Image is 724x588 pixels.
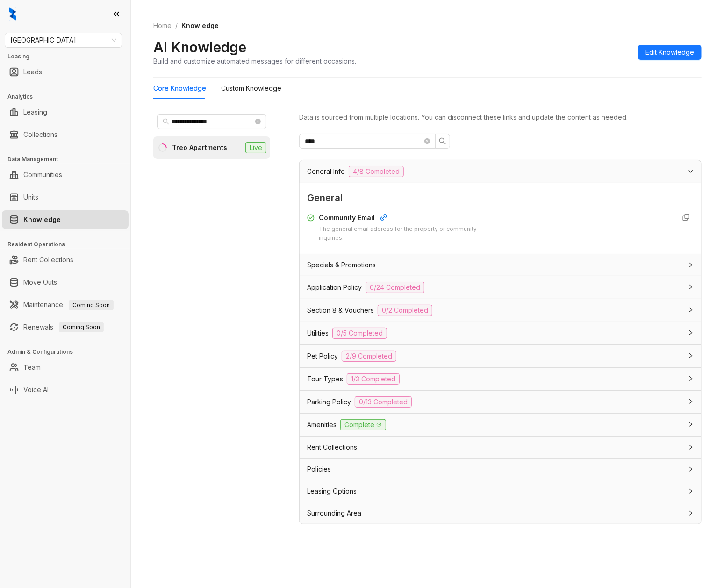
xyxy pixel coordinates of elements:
span: close-circle [424,138,430,144]
span: Edit Knowledge [645,47,694,57]
div: Application Policy6/24 Completed [300,276,701,299]
span: General [307,191,694,205]
span: General Info [307,166,345,177]
li: Voice AI [2,380,129,399]
button: Edit Knowledge [638,45,702,60]
div: General Info4/8 Completed [300,160,701,183]
span: 0/13 Completed [355,396,412,408]
span: collapsed [688,466,694,472]
span: Amenities [307,420,337,430]
span: collapsed [688,422,694,427]
span: collapsed [688,262,694,268]
span: Coming Soon [59,322,104,332]
li: Knowledge [2,210,129,229]
span: close-circle [255,119,261,124]
span: Application Policy [307,282,362,293]
span: 0/2 Completed [378,305,432,316]
span: collapsed [688,284,694,290]
div: Build and customize automated messages for different occasions. [153,56,356,66]
span: Tour Types [307,374,343,384]
a: Move Outs [23,273,57,292]
li: Collections [2,125,129,144]
li: Communities [2,165,129,184]
span: Leasing Options [307,486,357,496]
span: Section 8 & Vouchers [307,305,374,316]
li: Leads [2,63,129,81]
h3: Data Management [7,155,130,164]
div: Section 8 & Vouchers0/2 Completed [300,299,701,322]
h3: Analytics [7,93,130,101]
span: Utilities [307,328,329,338]
span: Parking Policy [307,397,351,407]
span: Surrounding Area [307,508,361,518]
span: collapsed [688,376,694,381]
div: Surrounding Area [300,502,701,524]
a: Leads [23,63,42,81]
div: Treo Apartments [172,143,227,153]
div: Leasing Options [300,480,701,502]
span: Rent Collections [307,442,357,452]
a: Knowledge [23,210,61,229]
span: Live [245,142,266,153]
a: Team [23,358,41,377]
span: 1/3 Completed [347,373,400,385]
span: collapsed [688,488,694,494]
span: Coming Soon [69,300,114,310]
div: Data is sourced from multiple locations. You can disconnect these links and update the content as... [299,112,702,122]
li: Move Outs [2,273,129,292]
div: Tour Types1/3 Completed [300,368,701,390]
li: Leasing [2,103,129,122]
span: search [163,118,169,125]
h2: AI Knowledge [153,38,246,56]
div: Rent Collections [300,437,701,458]
span: 6/24 Completed [366,282,424,293]
span: Fairfield [10,33,116,47]
span: expanded [688,168,694,174]
div: Core Knowledge [153,83,206,93]
a: Voice AI [23,380,49,399]
h3: Resident Operations [7,240,130,249]
span: Complete [340,419,386,430]
div: Parking Policy0/13 Completed [300,391,701,413]
div: Community Email [319,213,482,225]
span: 4/8 Completed [349,166,404,177]
a: Rent Collections [23,251,73,269]
span: search [439,137,446,145]
div: The general email address for the property or community inquiries. [319,225,482,243]
li: / [175,21,178,31]
span: Knowledge [181,22,219,29]
div: Utilities0/5 Completed [300,322,701,344]
a: Home [151,21,173,31]
span: 2/9 Completed [342,351,396,362]
a: Communities [23,165,62,184]
li: Rent Collections [2,251,129,269]
span: collapsed [688,330,694,336]
a: Leasing [23,103,47,122]
span: Pet Policy [307,351,338,361]
li: Renewals [2,318,129,337]
div: Custom Knowledge [221,83,281,93]
span: collapsed [688,445,694,450]
h3: Admin & Configurations [7,348,130,356]
div: AmenitiesComplete [300,414,701,436]
a: Collections [23,125,57,144]
img: logo [9,7,16,21]
div: Policies [300,459,701,480]
a: RenewalsComing Soon [23,318,104,337]
li: Team [2,358,129,377]
span: collapsed [688,307,694,313]
div: Pet Policy2/9 Completed [300,345,701,367]
span: collapsed [688,510,694,516]
span: Specials & Promotions [307,260,376,270]
div: Specials & Promotions [300,254,701,276]
span: collapsed [688,353,694,359]
span: collapsed [688,399,694,404]
span: 0/5 Completed [332,328,387,339]
li: Maintenance [2,295,129,314]
a: Units [23,188,38,207]
li: Units [2,188,129,207]
h3: Leasing [7,52,130,61]
span: Policies [307,464,331,474]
